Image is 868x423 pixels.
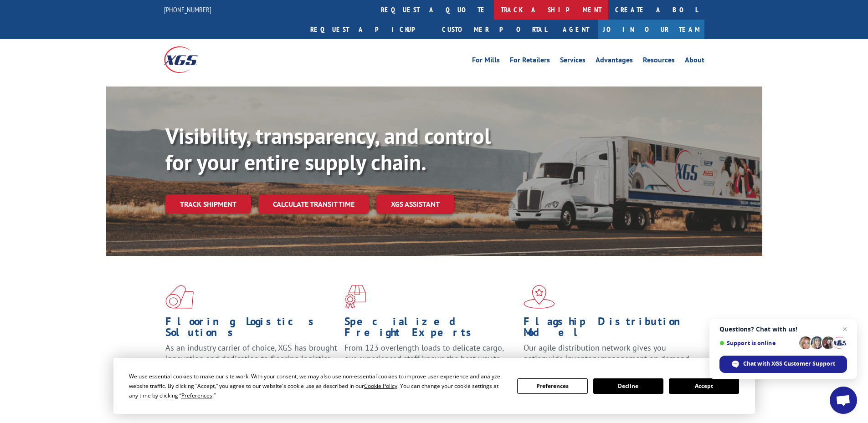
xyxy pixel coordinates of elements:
a: Track shipment [165,194,251,214]
a: Calculate transit time [258,194,369,214]
a: About [685,56,704,66]
a: Open chat [830,387,857,414]
span: Chat with XGS Customer Support [719,356,847,373]
button: Preferences [517,378,587,394]
span: Our agile distribution network gives you nationwide inventory management on demand. [524,342,691,364]
button: Accept [669,378,739,394]
a: Agent [554,20,598,39]
img: xgs-icon-flagship-distribution-model-red [524,285,555,309]
img: xgs-icon-focused-on-flooring-red [344,285,366,309]
b: Visibility, transparency, and control for your entire supply chain. [165,122,491,176]
h1: Flooring Logistics Solutions [165,316,338,342]
div: Cookie Consent Prompt [113,358,755,414]
a: Request a pickup [303,20,435,39]
div: We use essential cookies to make our site work. With your consent, we may also use non-essential ... [129,372,506,400]
a: Customer Portal [435,20,554,39]
h1: Specialized Freight Experts [344,316,517,342]
a: Join Our Team [598,20,704,39]
span: Preferences [181,392,212,399]
h1: Flagship Distribution Model [524,316,696,342]
span: Questions? Chat with us! [719,326,847,333]
a: For Mills [472,56,500,66]
span: As an industry carrier of choice, XGS has brought innovation and dedication to flooring logistics... [165,342,337,375]
a: [PHONE_NUMBER] [164,5,211,14]
span: Chat with XGS Customer Support [743,360,835,368]
a: XGS ASSISTANT [376,194,454,214]
a: Advantages [596,56,633,66]
span: Cookie Policy [364,382,397,390]
button: Decline [593,378,663,394]
a: For Retailers [510,56,550,66]
a: Services [560,56,586,66]
a: Resources [643,56,675,66]
p: From 123 overlength loads to delicate cargo, our experienced staff knows the best way to move you... [344,342,517,383]
img: xgs-icon-total-supply-chain-intelligence-red [165,285,194,309]
span: Support is online [719,340,796,347]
